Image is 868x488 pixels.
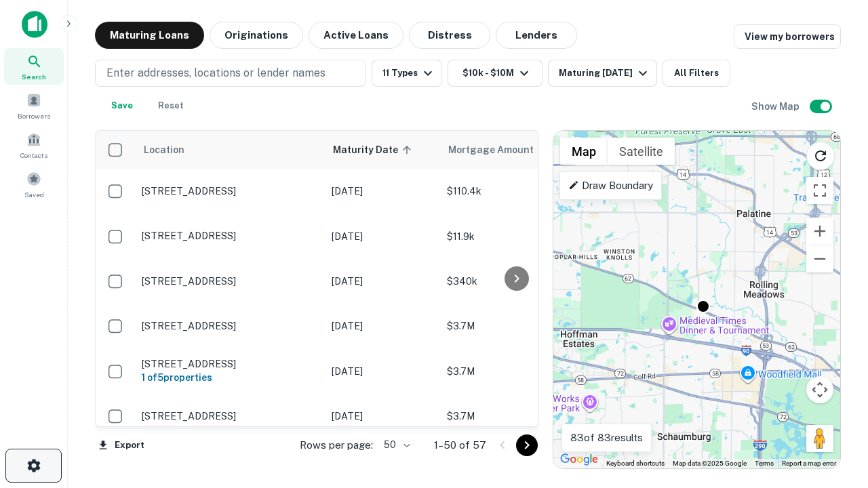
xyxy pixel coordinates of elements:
[332,274,433,289] p: [DATE]
[447,409,583,424] p: $3.7M
[309,22,403,49] button: Active Loans
[568,178,653,194] p: Draw Boundary
[95,435,148,455] button: Export
[806,218,833,245] button: Zoom in
[142,370,318,385] h6: 1 of 5 properties
[210,22,303,49] button: Originations
[557,451,601,468] a: Open this area in Google Maps (opens a new window)
[332,364,433,379] p: [DATE]
[149,92,193,119] button: Reset
[734,24,841,49] a: View my borrowers
[22,11,47,38] img: capitalize-icon.png
[409,22,490,49] button: Distress
[434,437,486,453] p: 1–50 of 57
[800,336,868,401] iframe: Chat Widget
[332,319,433,333] p: [DATE]
[100,92,144,119] button: Save your search to get updates of matches that match your search criteria.
[806,142,835,170] button: Reload search area
[516,434,538,456] button: Go to next page
[325,131,440,169] th: Maturity Date
[142,230,318,242] p: [STREET_ADDRESS]
[447,319,583,333] p: $3.7M
[447,184,583,199] p: $110.4k
[332,184,433,199] p: [DATE]
[332,229,433,244] p: [DATE]
[560,138,608,165] button: Show street map
[496,22,577,49] button: Lenders
[22,71,46,82] span: Search
[4,127,64,163] a: Contacts
[333,142,416,158] span: Maturity Date
[663,60,730,87] button: All Filters
[4,166,64,203] a: Saved
[142,410,318,422] p: [STREET_ADDRESS]
[300,437,373,453] p: Rows per page:
[95,60,366,87] button: Enter addresses, locations or lender names
[751,99,802,114] h6: Show Map
[142,185,318,197] p: [STREET_ADDRESS]
[806,245,833,272] button: Zoom out
[673,460,747,467] span: Map data ©2025 Google
[372,60,442,87] button: 11 Types
[24,189,44,200] span: Saved
[332,409,433,424] p: [DATE]
[448,60,542,87] button: $10k - $10M
[4,48,64,85] a: Search
[782,460,836,467] a: Report a map error
[378,435,412,455] div: 50
[106,65,325,81] p: Enter addresses, locations or lender names
[806,425,833,452] button: Drag Pegman onto the map to open Street View
[447,229,583,244] p: $11.9k
[553,131,840,468] div: 0 0
[755,460,774,467] a: Terms (opens in new tab)
[18,110,50,121] span: Borrowers
[440,131,589,169] th: Mortgage Amount
[143,142,184,158] span: Location
[448,142,551,158] span: Mortgage Amount
[570,430,643,446] p: 83 of 83 results
[608,138,675,165] button: Show satellite imagery
[548,60,657,87] button: Maturing [DATE]
[806,177,833,204] button: Toggle fullscreen view
[447,274,583,289] p: $340k
[559,65,651,81] div: Maturing [DATE]
[4,87,64,124] a: Borrowers
[142,358,318,370] p: [STREET_ADDRESS]
[606,459,665,468] button: Keyboard shortcuts
[142,275,318,287] p: [STREET_ADDRESS]
[95,22,204,49] button: Maturing Loans
[142,320,318,332] p: [STREET_ADDRESS]
[447,364,583,379] p: $3.7M
[135,131,325,169] th: Location
[557,451,601,468] img: Google
[20,150,47,161] span: Contacts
